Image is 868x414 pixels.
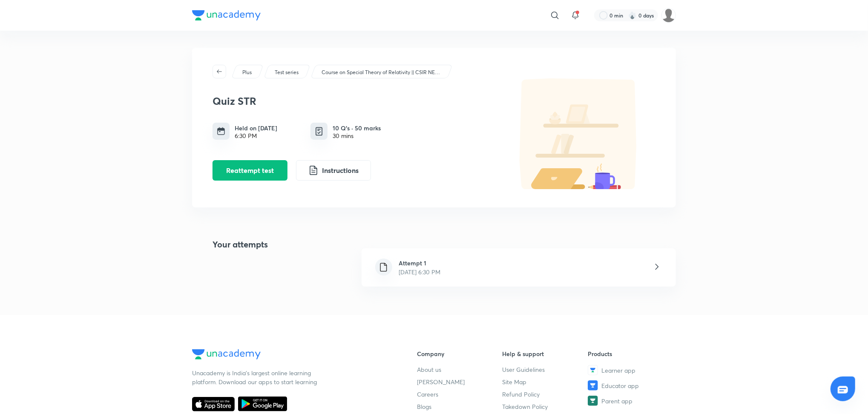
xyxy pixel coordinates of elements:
a: Site Map [503,377,588,386]
span: Parent app [601,397,632,405]
img: file [378,262,389,273]
a: User Guidelines [503,365,588,374]
p: Course on Special Theory of Relativity || CSIR NET GATE TIFR [322,69,441,76]
h6: Attempt 1 [399,259,441,267]
p: Unacademy is India’s largest online learning platform. Download our apps to start learning [192,368,320,386]
a: Company Logo [192,349,390,362]
img: Company Logo [192,10,261,20]
h6: Help & support [503,349,588,358]
img: timing [217,127,225,135]
a: Educator app [588,380,673,391]
div: 30 mins [333,132,381,139]
h3: Quiz STR [213,95,498,107]
a: Refund Policy [503,390,588,399]
h4: Your attempts [192,238,268,297]
img: Company Logo [192,349,261,359]
p: [DATE] 6:30 PM [399,267,441,276]
p: Test series [275,69,299,76]
a: About us [417,365,503,374]
p: Plus [242,69,252,76]
span: Educator app [601,381,639,390]
h6: Company [417,349,503,358]
h6: 10 Q’s · 50 marks [333,124,381,132]
a: Blogs [417,402,503,411]
a: Plus [241,69,253,76]
img: default [502,78,655,189]
img: Rai Haldar [661,8,676,23]
h6: Held on [DATE] [235,124,277,132]
a: [PERSON_NAME] [417,377,503,386]
button: Reattempt test [213,160,287,181]
span: Careers [417,390,438,399]
h6: Products [588,349,673,358]
a: Learner app [588,365,673,375]
img: Learner app [588,365,598,375]
button: Instructions [296,160,371,181]
a: Course on Special Theory of Relativity || CSIR NET GATE TIFR [320,69,443,76]
img: instruction [308,165,319,175]
div: 6:30 PM [235,132,277,139]
a: Test series [273,69,300,76]
img: quiz info [314,126,325,137]
span: Learner app [601,366,635,375]
img: Parent app [588,396,598,406]
a: Parent app [588,396,673,406]
a: Careers [417,390,503,399]
img: Educator app [588,380,598,391]
img: streak [628,11,637,20]
a: Takedown Policy [503,402,588,411]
